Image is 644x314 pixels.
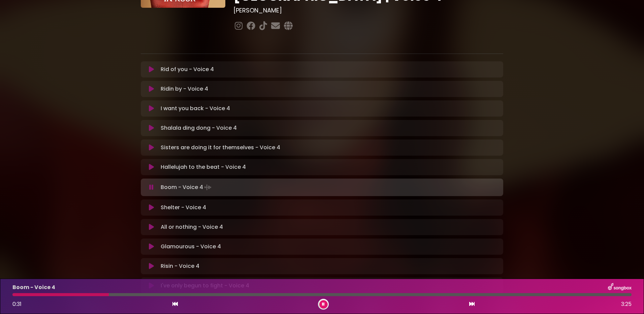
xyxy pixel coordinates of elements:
p: Boom - Voice 4 [161,183,213,192]
p: Hallelujah to the beat - Voice 4 [161,163,246,171]
p: Glamourous - Voice 4 [161,243,221,251]
p: Boom - Voice 4 [12,283,55,291]
img: waveform4.gif [203,183,213,192]
p: Sisters are doing it for themselves - Voice 4 [161,144,280,152]
h3: [PERSON_NAME] [233,7,503,14]
p: Shelter - Voice 4 [161,203,206,212]
p: I want you back - Voice 4 [161,104,230,113]
img: songbox-logo-white.png [608,283,632,292]
span: 0:31 [12,300,22,308]
p: Ridin by - Voice 4 [161,85,208,93]
p: Risin - Voice 4 [161,262,199,270]
p: All or nothing - Voice 4 [161,223,223,231]
p: Shalala ding dong - Voice 4 [161,124,237,132]
span: 3:25 [621,300,632,308]
p: Rid of you - Voice 4 [161,65,214,73]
